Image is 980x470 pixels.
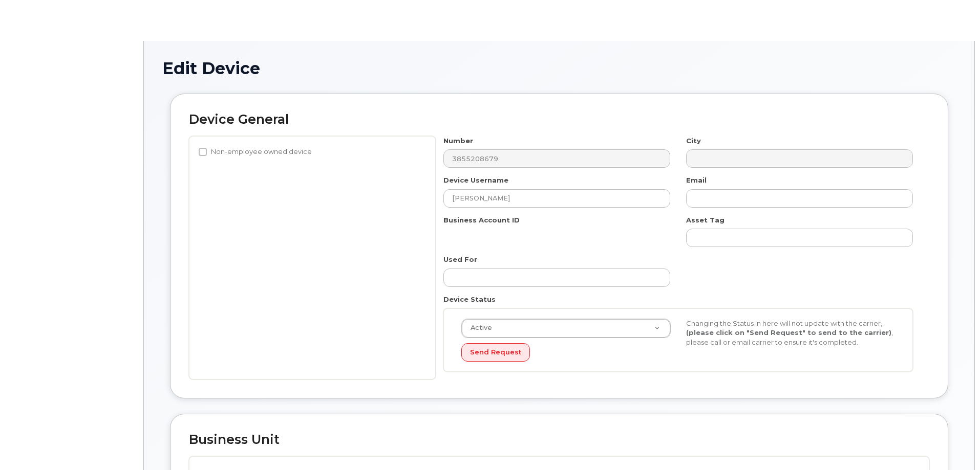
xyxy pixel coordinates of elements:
div: Changing the Status in here will not update with the carrier, , please call or email carrier to e... [678,319,903,347]
label: Used For [443,255,477,264]
label: Business Account ID [443,215,520,225]
span: Active [464,323,492,332]
label: Asset Tag [686,215,725,225]
h2: Business Unit [189,433,929,447]
button: Send Request [461,343,530,362]
label: Number [443,136,473,146]
strong: (please click on "Send Request" to send to the carrier) [686,328,891,337]
label: Non-employee owned device [199,146,312,158]
label: Device Username [443,175,508,185]
h1: Edit Device [162,59,956,77]
h2: Device General [189,113,929,127]
label: Device Status [443,295,496,304]
label: Email [686,175,707,185]
label: City [686,136,701,146]
a: Active [462,319,670,338]
input: Non-employee owned device [199,148,207,156]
